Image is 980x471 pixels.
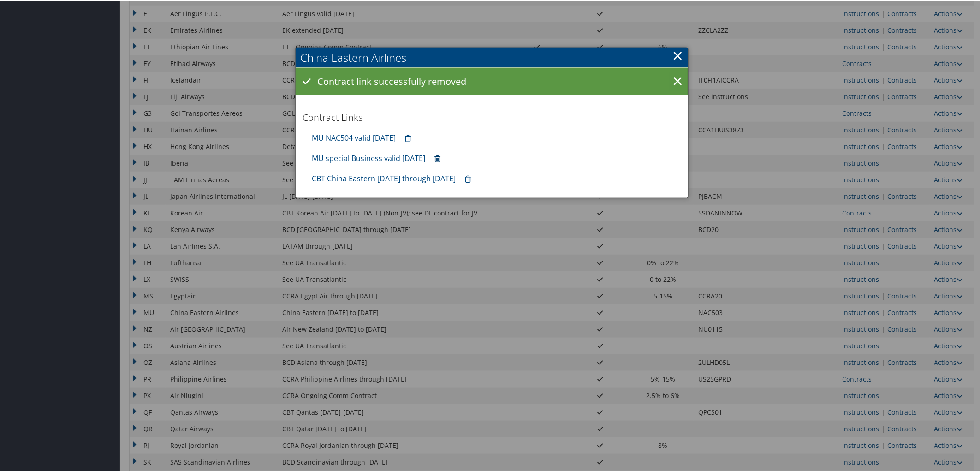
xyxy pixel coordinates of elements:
[460,170,475,187] a: Remove contract
[296,47,688,67] h2: China Eastern Airlines
[672,45,683,64] a: ×
[400,129,416,146] a: Remove contract
[312,132,396,142] a: MU NAC504 valid [DATE]
[303,110,681,123] h3: Contract Links
[312,173,456,183] a: CBT China Eastern [DATE] through [DATE]
[430,149,445,167] a: Remove contract
[296,67,688,95] div: Contract link successfully removed
[670,72,686,90] a: ×
[312,152,425,162] a: MU special Business valid [DATE]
